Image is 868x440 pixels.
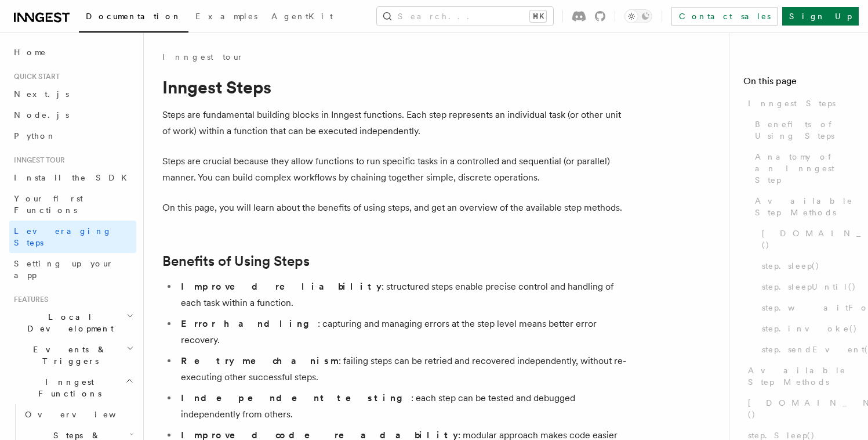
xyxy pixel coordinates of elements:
span: Quick start [9,72,60,81]
span: step.invoke() [762,323,858,334]
span: step.sleep() [762,260,820,272]
strong: Retry mechanism [181,355,339,366]
button: Inngest Functions [9,372,136,404]
a: Inngest tour [162,51,244,63]
li: : each step can be tested and debugged independently from others. [177,390,626,423]
a: Available Step Methods [750,190,854,223]
span: Home [14,46,46,58]
span: Inngest Functions [9,376,125,399]
a: Sign Up [782,7,859,26]
span: Next.js [14,89,69,99]
a: Setting up your app [9,253,136,286]
span: Available Step Methods [748,365,854,388]
a: [DOMAIN_NAME]() [757,223,854,255]
span: Anatomy of an Inngest Step [755,151,854,186]
span: Python [14,131,56,140]
span: Local Development [9,311,126,334]
a: Available Step Methods [743,360,854,392]
a: Python [9,125,136,146]
span: Documentation [86,12,181,21]
a: Node.js [9,104,136,125]
span: Events & Triggers [9,344,126,367]
a: Anatomy of an Inngest Step [750,146,854,190]
a: Inngest Steps [743,93,854,114]
span: Inngest Steps [748,98,836,109]
span: Node.js [14,110,69,120]
strong: Error handling [181,318,318,329]
h4: On this page [743,74,854,93]
a: Your first Functions [9,188,136,221]
a: step.sleep() [757,255,854,276]
a: step.sendEvent() [757,339,854,360]
a: Documentation [79,3,188,33]
li: : failing steps can be retried and recovered independently, without re-executing other successful... [177,353,626,385]
strong: Improved reliability [181,281,382,292]
a: Benefits of Using Steps [750,114,854,146]
kbd: ⌘K [530,10,546,22]
a: Leveraging Steps [9,221,136,253]
a: Overview [20,404,136,425]
span: Examples [195,12,257,21]
a: [DOMAIN_NAME]() [743,392,854,425]
a: Contact sales [671,7,778,26]
a: Home [9,42,136,63]
span: Leveraging Steps [14,226,112,247]
span: Setting up your app [14,259,114,280]
span: Available Step Methods [755,195,854,218]
button: Toggle dark mode [624,9,652,23]
a: Benefits of Using Steps [162,253,310,269]
span: AgentKit [271,12,333,21]
h1: Inngest Steps [162,77,626,98]
li: : structured steps enable precise control and handling of each task within a function. [177,279,626,311]
a: Install the SDK [9,167,136,188]
button: Search...⌘K [377,7,553,26]
strong: Independent testing [181,392,411,403]
button: Events & Triggers [9,339,136,372]
span: step.sleepUntil() [762,281,856,293]
a: AgentKit [264,3,340,31]
span: Inngest tour [9,156,65,165]
span: Benefits of Using Steps [755,118,854,142]
a: step.waitForEvent() [757,297,854,318]
button: Local Development [9,306,136,339]
span: Features [9,295,48,304]
a: step.invoke() [757,318,854,339]
p: Steps are crucial because they allow functions to run specific tasks in a controlled and sequenti... [162,153,626,186]
span: Overview [25,410,144,419]
a: Next.js [9,84,136,104]
span: Your first Functions [14,194,83,215]
li: : capturing and managing errors at the step level means better error recovery. [177,316,626,348]
span: Install the SDK [14,173,134,182]
p: Steps are fundamental building blocks in Inngest functions. Each step represents an individual ta... [162,107,626,139]
a: Examples [188,3,264,31]
p: On this page, you will learn about the benefits of using steps, and get an overview of the availa... [162,200,626,216]
a: step.sleepUntil() [757,276,854,297]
